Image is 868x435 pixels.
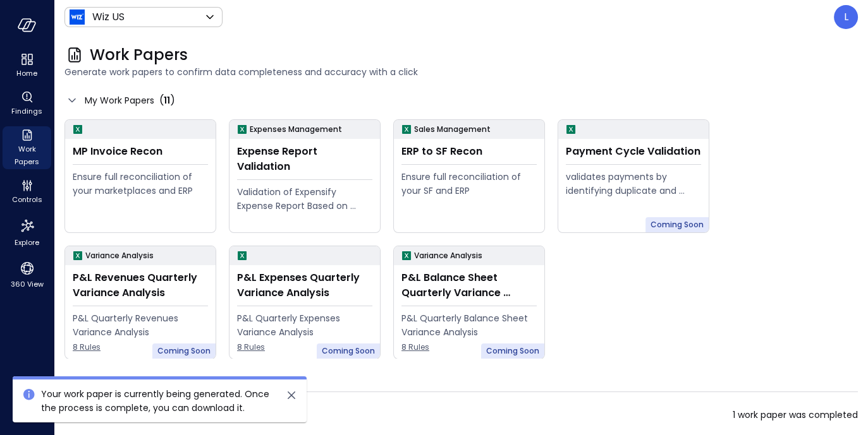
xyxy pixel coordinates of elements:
[164,94,170,107] span: 11
[401,144,537,159] div: ERP to SF Recon
[401,170,537,198] div: Ensure full reconciliation of your SF and ERP
[237,311,372,339] div: P&L Quarterly Expenses Variance Analysis
[844,9,848,25] p: L
[16,67,37,80] span: Home
[237,185,372,213] div: Validation of Expensify Expense Report Based on policy
[85,93,154,107] span: My Work Papers
[3,88,51,119] div: Findings
[237,341,372,354] span: 8 Rules
[12,193,42,206] span: Controls
[651,218,704,231] span: Coming Soon
[73,311,208,339] div: P&L Quarterly Revenues Variance Analysis
[92,9,125,25] p: Wiz US
[64,65,858,79] span: Generate work papers to confirm data completeness and accuracy with a click
[237,270,372,301] div: P&L Expenses Quarterly Variance Analysis
[414,123,491,136] p: Sales Management
[237,144,372,174] div: Expense Report Validation
[733,408,858,422] span: 1 work paper was completed
[159,93,175,108] div: ( )
[322,345,375,357] span: Coming Soon
[3,177,51,207] div: Controls
[3,51,51,81] div: Home
[566,170,701,198] div: validates payments by identifying duplicate and erroneous entries.
[284,388,299,403] button: close
[401,341,537,354] span: 8 Rules
[3,126,51,169] div: Work Papers
[11,278,44,290] span: 360 View
[566,144,701,159] div: Payment Cycle Validation
[3,215,51,250] div: Explore
[73,170,208,198] div: Ensure full reconciliation of your marketplaces and ERP
[41,388,269,414] span: Your work paper is currently being generated. Once the process is complete, you can download it.
[15,236,39,249] span: Explore
[73,341,208,354] span: 8 Rules
[11,105,42,117] span: Findings
[70,9,85,25] img: Icon
[3,258,51,292] div: 360 View
[8,143,46,168] span: Work Papers
[73,270,208,301] div: P&L Revenues Quarterly Variance Analysis
[834,5,858,29] div: Leah Collins
[73,144,208,159] div: MP Invoice Recon
[90,45,188,65] span: Work Papers
[157,345,211,357] span: Coming Soon
[85,249,154,262] p: Variance Analysis
[486,345,539,357] span: Coming Soon
[414,249,482,262] p: Variance Analysis
[401,311,537,339] div: P&L Quarterly Balance Sheet Variance Analysis
[250,123,342,136] p: Expenses Management
[401,270,537,301] div: P&L Balance Sheet Quarterly Variance Analysis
